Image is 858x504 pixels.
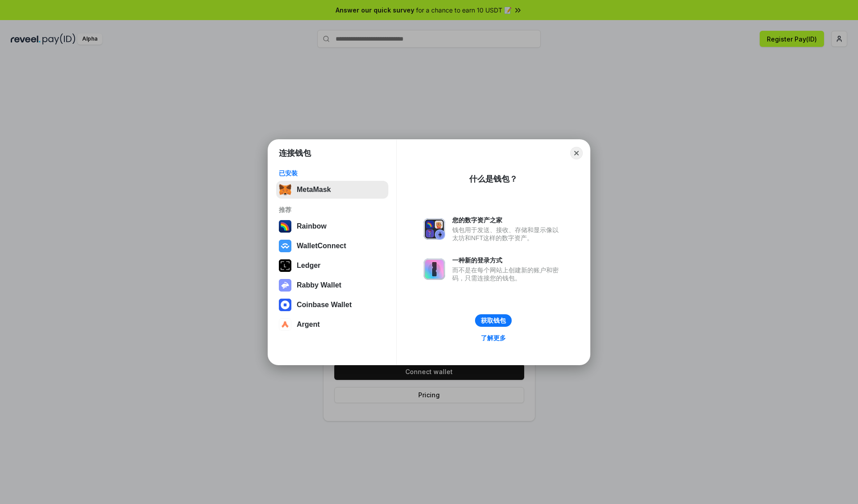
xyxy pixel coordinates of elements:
[279,259,291,272] img: svg+xml,%3Csvg%20xmlns%3D%22http%3A%2F%2Fwww.w3.org%2F2000%2Fsvg%22%20width%3D%2228%22%20height%3...
[481,317,506,325] div: 获取钱包
[452,226,563,242] div: 钱包用于发送、接收、存储和显示像以太坊和NFT这样的数字资产。
[475,314,512,327] button: 获取钱包
[297,262,320,270] div: Ledger
[276,257,388,275] button: Ledger
[475,332,511,344] a: 了解更多
[279,318,291,331] img: svg+xml,%3Csvg%20width%3D%2228%22%20height%3D%2228%22%20viewBox%3D%220%200%2028%2028%22%20fill%3D...
[297,186,331,194] div: MetaMask
[452,256,563,264] div: 一种新的登录方式
[452,216,563,224] div: 您的数字资产之家
[279,183,291,196] img: svg+xml,%3Csvg%20fill%3D%22none%22%20height%3D%2233%22%20viewBox%3D%220%200%2035%2033%22%20width%...
[276,276,388,294] button: Rabby Wallet
[276,237,388,255] button: WalletConnect
[279,299,291,311] img: svg+xml,%3Csvg%20width%3D%2228%22%20height%3D%2228%22%20viewBox%3D%220%200%2028%2028%22%20fill%3D...
[276,181,388,199] button: MetaMask
[276,316,388,333] button: Argent
[297,281,341,289] div: Rabby Wallet
[279,169,386,177] div: 已安装
[279,206,386,214] div: 推荐
[279,279,291,292] img: svg+xml,%3Csvg%20xmlns%3D%22http%3A%2F%2Fwww.w3.org%2F2000%2Fsvg%22%20fill%3D%22none%22%20viewBox...
[469,174,517,184] div: 什么是钱包？
[297,301,352,309] div: Coinbase Wallet
[279,240,291,252] img: svg+xml,%3Csvg%20width%3D%2228%22%20height%3D%2228%22%20viewBox%3D%220%200%2028%2028%22%20fill%3D...
[570,147,583,159] button: Close
[276,296,388,314] button: Coinbase Wallet
[481,334,506,342] div: 了解更多
[279,220,291,233] img: svg+xml,%3Csvg%20width%3D%22120%22%20height%3D%22120%22%20viewBox%3D%220%200%20120%20120%22%20fil...
[424,218,445,240] img: svg+xml,%3Csvg%20xmlns%3D%22http%3A%2F%2Fwww.w3.org%2F2000%2Fsvg%22%20fill%3D%22none%22%20viewBox...
[297,242,346,250] div: WalletConnect
[279,148,311,158] h1: 连接钱包
[424,258,445,280] img: svg+xml,%3Csvg%20xmlns%3D%22http%3A%2F%2Fwww.w3.org%2F2000%2Fsvg%22%20fill%3D%22none%22%20viewBox...
[276,217,388,235] button: Rainbow
[297,321,320,329] div: Argent
[297,222,327,230] div: Rainbow
[452,266,563,282] div: 而不是在每个网站上创建新的账户和密码，只需连接您的钱包。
